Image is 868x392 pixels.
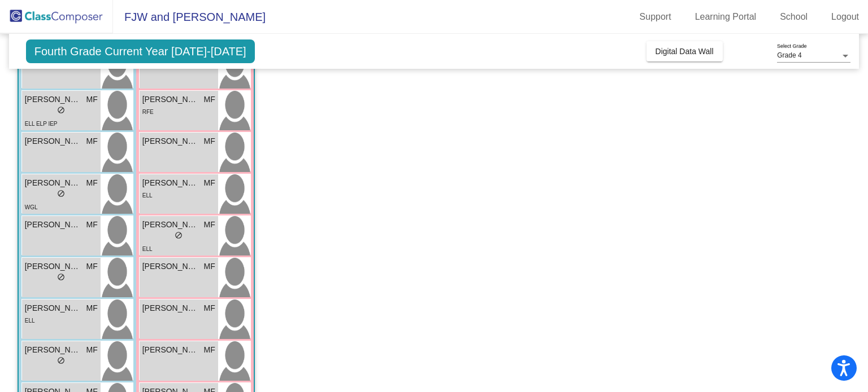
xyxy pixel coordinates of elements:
[204,94,215,105] span: MF
[25,318,35,324] span: ELL
[656,47,714,56] span: Digital Data Wall
[142,192,153,199] span: ELL
[142,246,153,252] span: ELL
[204,344,215,356] span: MF
[142,94,199,105] span: [PERSON_NAME]
[25,204,38,210] span: WGL
[686,8,766,26] a: Learning Portal
[204,302,215,314] span: MF
[57,106,65,114] span: do_not_disturb_alt
[631,8,680,26] a: Support
[57,273,65,281] span: do_not_disturb_alt
[771,8,817,26] a: School
[25,219,81,231] span: [PERSON_NAME]
[25,94,81,105] span: [PERSON_NAME]
[86,177,98,189] span: MF
[646,41,723,61] button: Digital Data Wall
[25,261,81,272] span: [PERSON_NAME]
[57,356,65,364] span: do_not_disturb_alt
[113,8,266,26] span: FJW and [PERSON_NAME]
[204,177,215,189] span: MF
[86,302,98,314] span: MF
[204,135,215,147] span: MF
[25,135,81,147] span: [PERSON_NAME]
[25,302,81,314] span: [PERSON_NAME]
[86,219,98,231] span: MF
[142,135,199,147] span: [PERSON_NAME]
[25,177,81,189] span: [PERSON_NAME]
[142,302,199,314] span: [PERSON_NAME]
[142,177,199,189] span: [PERSON_NAME]
[204,261,215,272] span: MF
[142,261,199,272] span: [PERSON_NAME]
[86,94,98,105] span: MF
[86,344,98,356] span: MF
[142,219,199,231] span: [PERSON_NAME]
[175,231,183,239] span: do_not_disturb_alt
[777,51,801,59] span: Grade 4
[822,8,868,26] a: Logout
[142,109,154,115] span: RFE
[204,219,215,231] span: MF
[57,190,65,197] span: do_not_disturb_alt
[142,344,199,356] span: [PERSON_NAME]
[26,39,255,63] span: Fourth Grade Current Year [DATE]-[DATE]
[86,261,98,272] span: MF
[25,121,58,127] span: ELL ELP IEP
[86,135,98,147] span: MF
[25,344,81,356] span: [PERSON_NAME]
